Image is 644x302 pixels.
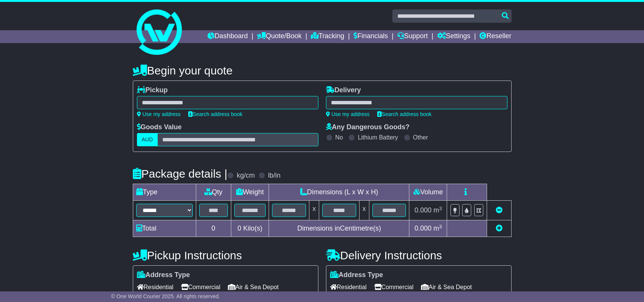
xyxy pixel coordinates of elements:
td: Kilo(s) [231,220,269,237]
label: Delivery [326,86,361,94]
span: Air & Sea Depot [421,281,472,293]
a: Reseller [480,30,511,43]
label: Pickup [137,86,168,94]
label: No [335,134,343,141]
a: Use my address [137,111,181,117]
span: Residential [137,281,174,293]
span: 0.000 [415,206,432,214]
span: Commercial [374,281,413,293]
sup: 3 [439,206,442,211]
h4: Pickup Instructions [133,249,318,262]
td: 0 [196,220,231,237]
td: Qty [196,184,231,201]
a: Search address book [188,111,243,117]
h4: Delivery Instructions [326,249,512,262]
td: Type [133,184,196,201]
label: Goods Value [137,123,182,132]
span: 0.000 [415,225,432,232]
label: Lithium Battery [358,134,398,141]
td: Dimensions in Centimetre(s) [269,220,409,237]
a: Financials [354,30,388,43]
td: x [309,201,319,220]
span: m [433,206,442,214]
label: lb/in [268,172,280,180]
a: Quote/Book [257,30,301,43]
a: Add new item [496,225,503,232]
h4: Begin your quote [133,64,512,77]
a: Remove this item [496,206,503,214]
a: Use my address [326,111,370,117]
label: Address Type [137,271,190,279]
label: kg/cm [237,172,255,180]
a: Support [397,30,428,43]
label: Address Type [330,271,383,279]
span: © One World Courier 2025. All rights reserved. [111,293,220,299]
span: Commercial [181,281,220,293]
span: 0 [237,225,241,232]
a: Tracking [311,30,344,43]
td: Weight [231,184,269,201]
label: Any Dangerous Goods? [326,123,410,132]
td: Dimensions (L x W x H) [269,184,409,201]
sup: 3 [439,224,442,229]
span: Residential [330,281,367,293]
td: Volume [409,184,447,201]
span: Air & Sea Depot [228,281,279,293]
a: Search address book [377,111,432,117]
td: Total [133,220,196,237]
a: Dashboard [207,30,248,43]
td: x [359,201,369,220]
h4: Package details | [133,167,227,180]
label: AUD [137,133,158,146]
span: m [433,225,442,232]
label: Other [413,134,428,141]
a: Settings [437,30,470,43]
